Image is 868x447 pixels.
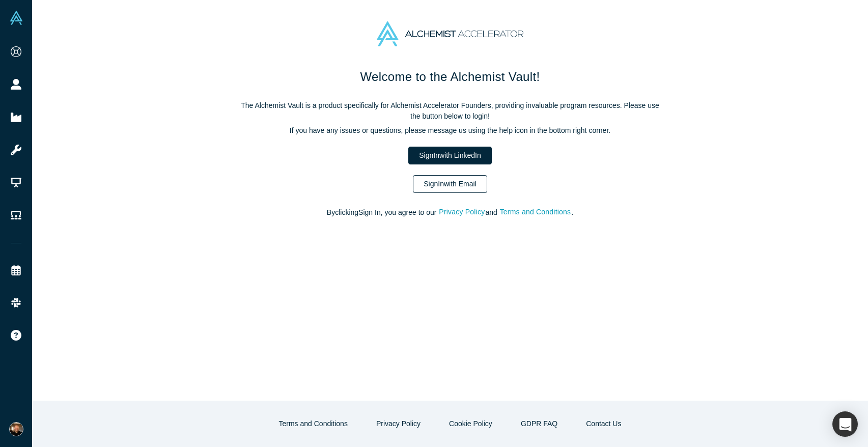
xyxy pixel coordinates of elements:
button: Terms and Conditions [268,415,358,433]
button: Terms and Conditions [499,206,572,218]
p: By clicking Sign In , you agree to our and . [236,207,664,218]
img: Jeff Cherkassky's Account [9,422,23,436]
button: Contact Us [575,415,632,433]
a: SignInwith Email [413,175,487,193]
p: The Alchemist Vault is a product specifically for Alchemist Accelerator Founders, providing inval... [236,100,664,122]
img: Alchemist Vault Logo [9,11,23,25]
a: SignInwith LinkedIn [408,147,491,164]
img: Alchemist Accelerator Logo [377,21,523,46]
button: Privacy Policy [438,206,485,218]
button: Privacy Policy [366,415,431,433]
p: If you have any issues or questions, please message us using the help icon in the bottom right co... [236,125,664,136]
h1: Welcome to the Alchemist Vault! [236,68,664,86]
button: Cookie Policy [438,415,503,433]
a: GDPR FAQ [510,415,568,433]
